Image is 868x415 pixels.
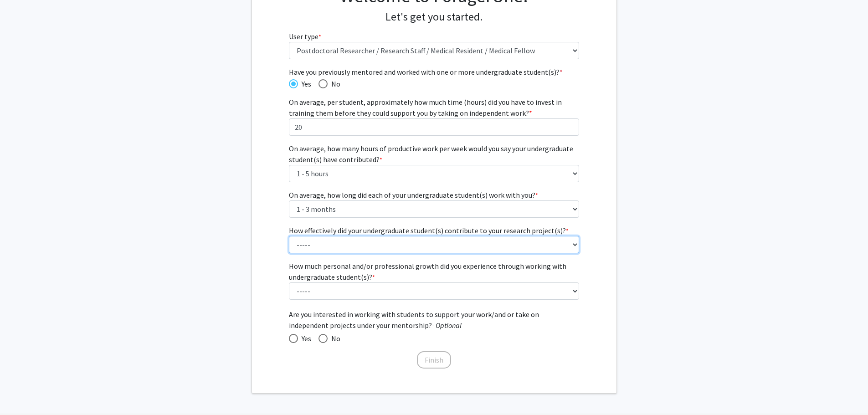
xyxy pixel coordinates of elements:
span: No [328,78,340,89]
span: No [328,333,340,344]
span: Are you interested in working with students to support your work/and or take on independent proje... [289,309,579,331]
h4: Let's get you started. [289,10,579,24]
label: How effectively did your undergraduate student(s) contribute to your research project(s)? [289,225,569,236]
label: On average, how long did each of your undergraduate student(s) work with you? [289,190,538,200]
span: On average, per student, approximately how much time (hours) did you have to invest in training t... [289,97,562,118]
span: Yes [298,333,311,344]
label: On average, how many hours of productive work per week would you say your undergraduate student(s... [289,143,579,165]
span: Have you previously mentored and worked with one or more undergraduate student(s)? [289,67,579,77]
iframe: Chat [7,374,39,408]
mat-radio-group: Have you previously mentored and worked with one or more undergraduate student(s)? [289,77,579,89]
label: How much personal and/or professional growth did you experience through working with undergraduat... [289,261,579,282]
i: - Optional [432,321,462,330]
label: User type [289,31,321,42]
span: Yes [298,78,311,89]
button: Finish [417,351,451,369]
